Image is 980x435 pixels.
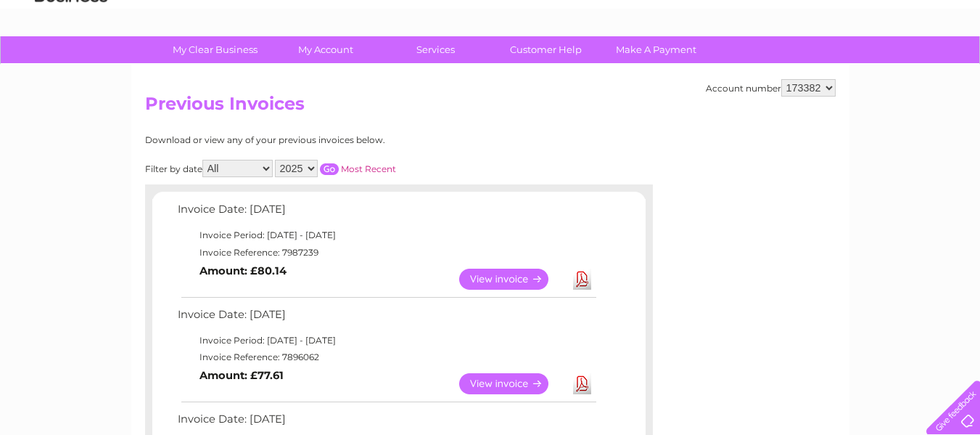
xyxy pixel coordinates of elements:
[341,163,396,174] a: Most Recent
[199,369,284,382] b: Amount: £77.61
[145,160,526,177] div: Filter by date
[155,36,275,63] a: My Clear Business
[932,62,966,73] a: Log out
[145,94,836,121] h2: Previous Invoices
[174,227,598,244] td: Invoice Period: [DATE] - [DATE]
[174,200,598,227] td: Invoice Date: [DATE]
[761,62,793,73] a: Energy
[884,62,919,73] a: Contact
[573,269,591,290] a: Download
[573,373,591,394] a: Download
[174,305,598,332] td: Invoice Date: [DATE]
[145,135,526,145] div: Download or view any of your previous invoices below.
[596,36,716,63] a: Make A Payment
[802,62,845,73] a: Telecoms
[725,62,752,73] a: Water
[174,332,598,349] td: Invoice Period: [DATE] - [DATE]
[459,269,566,290] a: View
[148,8,833,70] div: Clear Business is a trading name of Verastar Limited (registered in [GEOGRAPHIC_DATA] No. 3667643...
[707,7,807,25] a: 0333 014 3131
[174,244,598,261] td: Invoice Reference: 7987239
[459,373,566,394] a: View
[706,79,836,97] div: Account number
[34,38,108,82] img: logo.png
[854,62,875,73] a: Blog
[376,36,495,63] a: Services
[486,36,606,63] a: Customer Help
[265,36,385,63] a: My Account
[174,349,598,366] td: Invoice Reference: 7896062
[199,264,287,277] b: Amount: £80.14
